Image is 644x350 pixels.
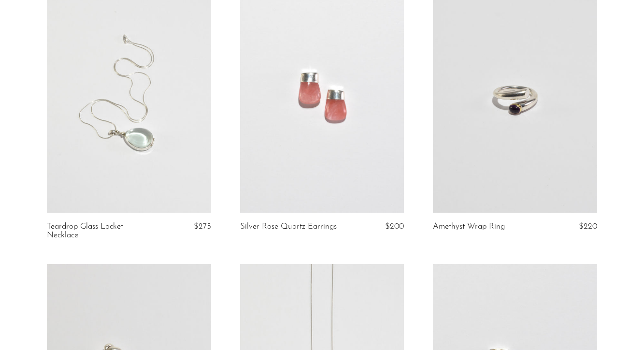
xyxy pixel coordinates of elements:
a: Amethyst Wrap Ring [433,222,505,231]
span: $220 [579,222,597,231]
a: Silver Rose Quartz Earrings [240,222,337,231]
span: $275 [194,222,211,231]
span: $200 [385,222,404,231]
a: Teardrop Glass Locket Necklace [47,222,156,240]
